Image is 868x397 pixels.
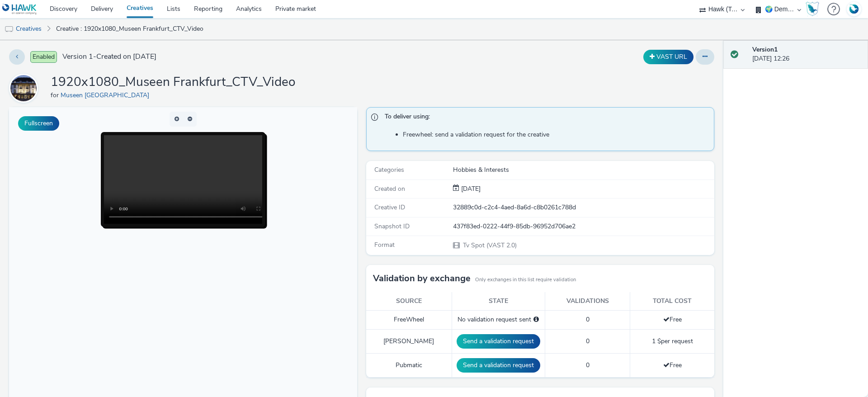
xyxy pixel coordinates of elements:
span: Version 1 - Created on [DATE] [62,52,156,62]
div: 437f83ed-0222-44f9-85db-96952d706ae2 [453,222,713,231]
small: Only exchanges in this list require validation [475,276,576,284]
button: Send a validation request [457,358,540,373]
th: Source [366,292,452,311]
th: Validations [545,292,630,311]
span: Tv Spot (VAST 2.0) [462,241,517,250]
span: Enabled [30,51,57,63]
div: Creation 07 February 2024, 12:26 [459,184,481,194]
a: Museen [GEOGRAPHIC_DATA] [61,91,153,99]
img: Museen Frankfurt [10,75,37,101]
div: Duplicate the creative as a VAST URL [641,50,696,64]
a: Creative : 1920x1080_Museen Frankfurt_CTV_Video [52,18,208,40]
button: Send a validation request [457,334,540,349]
span: for [51,91,61,99]
div: 32889c0d-c2c4-4aed-8a6d-c8b0261c788d [453,203,713,212]
a: Hawk Academy [806,2,823,16]
span: 1 $ per request [652,337,693,345]
strong: Version 1 [752,45,778,54]
div: No validation request sent [457,315,540,324]
span: Free [663,361,682,369]
span: Format [374,241,395,249]
span: Creative ID [374,203,405,212]
span: 0 [586,315,590,324]
span: [DATE] [459,184,481,193]
td: FreeWheel [366,311,452,329]
div: Please select a deal below and click on Send to send a validation request to FreeWheel. [533,315,539,324]
button: VAST URL [643,50,693,64]
td: Pubmatic [366,353,452,377]
span: Snapshot ID [374,222,410,231]
a: Museen Frankfurt [9,84,42,92]
th: State [452,292,545,311]
img: Account FR [847,2,861,16]
h1: 1920x1080_Museen Frankfurt_CTV_Video [51,74,296,91]
th: Total cost [630,292,714,311]
img: Hawk Academy [806,2,819,16]
span: 0 [586,361,590,369]
div: Hobbies & Interests [453,165,713,175]
img: tv [5,25,14,34]
span: Categories [374,165,404,174]
span: To deliver using: [385,112,705,124]
div: [DATE] 12:26 [752,45,861,64]
li: Freewheel: send a validation request for the creative [403,130,709,139]
span: Created on [374,184,405,193]
td: [PERSON_NAME] [366,329,452,353]
button: Fullscreen [18,116,59,131]
img: undefined Logo [2,4,37,15]
h3: Validation by exchange [373,272,471,285]
span: 0 [586,337,590,345]
span: Free [663,315,682,324]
